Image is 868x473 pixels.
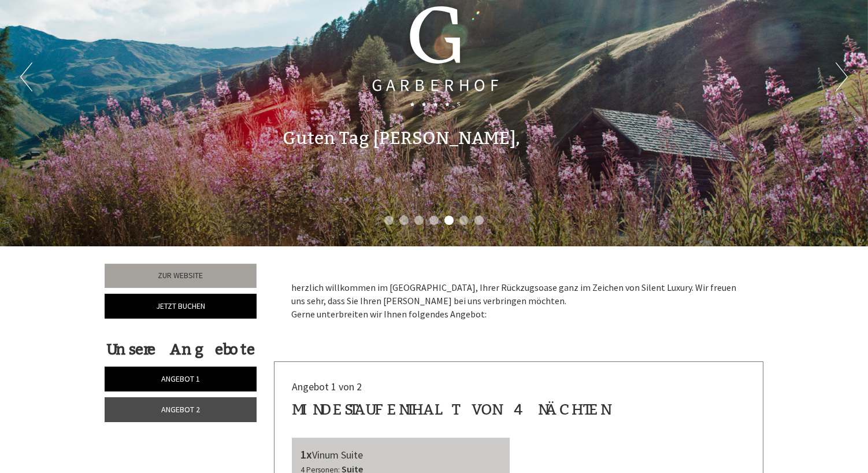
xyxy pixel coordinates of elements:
div: Mindestaufenthalt von 4 Nächten [292,399,608,420]
div: Vinum Suite [301,446,502,463]
button: Next [836,62,848,91]
b: 1x [301,447,312,461]
a: Jetzt buchen [105,294,257,319]
h1: Guten Tag [PERSON_NAME], [283,129,520,148]
button: Previous [20,62,32,91]
div: Unsere Angebote [105,339,257,360]
span: Angebot 1 von 2 [292,380,362,393]
span: Angebot 2 [161,404,200,415]
p: herzlich willkommen im [GEOGRAPHIC_DATA], Ihrer Rückzugsoase ganz im Zeichen von Silent Luxury. W... [291,281,747,321]
a: Zur Website [105,264,257,288]
span: Angebot 1 [161,374,200,384]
